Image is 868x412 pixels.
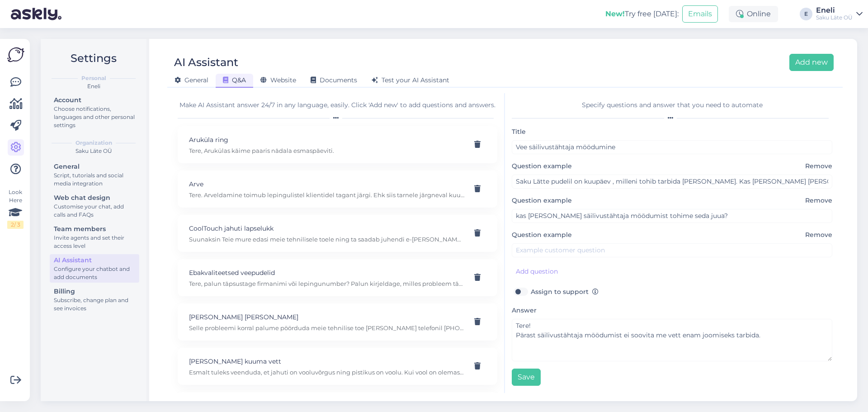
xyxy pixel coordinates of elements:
[48,50,139,67] h2: Settings
[189,368,464,376] p: Esmalt tuleks veenduda, et jahuti on vooluvõrgus ning pistikus on voolu. Kui vool on olemas, tule...
[189,324,464,332] p: Selle probleemi korral palume pöörduda meie tehnilise toe [PERSON_NAME] telefonil [PHONE_NUMBER] ...
[512,243,832,257] input: Example customer question
[189,312,464,322] p: [PERSON_NAME] [PERSON_NAME]
[189,191,464,199] p: Tere. Arveldamine toimub lepingulistel klientidel tagant järgi. Ehk siis tarnele järgneval kuul e...
[189,135,464,145] p: Aruküla ring
[189,179,464,189] p: Arve
[189,356,464,366] p: [PERSON_NAME] kuuma vett
[81,74,106,82] b: Personal
[512,209,832,223] input: Example customer question
[174,54,238,71] div: AI Assistant
[178,259,497,296] div: Ebakvaliteetsed veepudelidTere, palun täpsustage firmanimi või lepingunumber? Palun kirjeldage, m...
[260,76,296,84] span: Website
[54,162,135,171] div: General
[512,161,832,171] label: Question example
[7,46,24,63] img: Askly Logo
[175,76,208,84] span: General
[223,76,246,84] span: Q&A
[816,7,853,14] div: Eneli
[54,193,135,203] div: Web chat design
[178,170,497,208] div: ArveTere. Arveldamine toimub lepingulistel klientidel tagant järgi. Ehk siis tarnele järgneval ku...
[54,265,135,281] div: Configure your chatbot and add documents
[75,139,112,147] b: Organization
[372,76,449,84] span: Test your AI Assistant
[54,256,135,265] div: AI Assistant
[512,319,832,361] textarea: Tere! Pärast säilivustähtaja möödumist ei soovita me vett enam joomiseks tarbida.
[512,175,832,189] input: Example customer question
[512,100,832,110] div: Specify questions and answer that you need to automate
[7,221,24,229] div: 2 / 3
[789,54,834,71] button: Add new
[7,188,24,229] div: Look Here
[816,14,853,21] div: Saku Läte OÜ
[512,230,832,240] label: Question example
[50,192,139,220] a: Web chat designCustomise your chat, add calls and FAQs
[178,303,497,341] div: [PERSON_NAME] [PERSON_NAME]Selle probleemi korral palume pöörduda meie tehnilise toe [PERSON_NAME...
[512,265,562,279] button: Add question
[178,100,497,110] div: Make AI Assistant answer 24/7 in any language, easily. Click 'Add new' to add questions and answers.
[50,94,139,131] a: AccountChoose notifications, languages and other personal settings
[178,126,497,163] div: Aruküla ringTere, Arukülas käime paaris nädala esmaspäeviti.
[178,348,497,385] div: [PERSON_NAME] kuuma vettEsmalt tuleks veenduda, et jahuti on vooluvõrgus ning pistikus on voolu. ...
[178,215,497,252] div: CoolTouch jahuti lapselukkSuunaksin Teie mure edasi meie tehnilisele toele ning ta saadab juhendi...
[189,223,464,233] p: CoolTouch jahuti lapselukk
[50,161,139,189] a: GeneralScript, tutorials and social media integration
[805,230,832,240] span: Remove
[729,6,778,22] div: Online
[816,7,863,21] a: EneliSaku Läte OÜ
[189,235,464,243] p: Suunaksin Teie mure edasi meie tehnilisele toele ning ta saadab juhendi e-[PERSON_NAME]. Palun ed...
[48,147,139,155] div: Saku Läte OÜ
[512,196,832,205] label: Question example
[54,95,135,105] div: Account
[512,369,541,386] button: Save
[189,147,464,155] p: Tere, Arukülas käime paaris nädala esmaspäeviti.
[512,140,832,154] input: QnA Title
[805,161,832,171] span: Remove
[54,105,135,129] div: Choose notifications, languages and other personal settings
[54,171,135,188] div: Script, tutorials and social media integration
[805,196,832,205] span: Remove
[50,254,139,283] a: AI AssistantConfigure your chatbot and add documents
[531,286,599,298] label: Assign to support
[311,76,357,84] span: Documents
[50,285,139,314] a: BillingSubscribe, change plan and see invoices
[48,82,139,90] div: Eneli
[605,9,679,19] div: Try free [DATE]:
[189,279,464,288] p: Tere, palun täpsustage firmanimi või lepingunumber? Palun kirjeldage, milles probleem täpsemalt s...
[54,203,135,219] div: Customise your chat, add calls and FAQs
[54,234,135,250] div: Invite agents and set their access level
[50,223,139,251] a: Team membersInvite agents and set their access level
[605,9,625,18] b: New!
[800,8,812,20] div: E
[54,224,135,234] div: Team members
[54,287,135,296] div: Billing
[512,306,540,315] label: Answer
[54,296,135,313] div: Subscribe, change plan and see invoices
[189,268,464,278] p: Ebakvaliteetsed veepudelid
[682,5,718,23] button: Emails
[512,127,529,137] label: Title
